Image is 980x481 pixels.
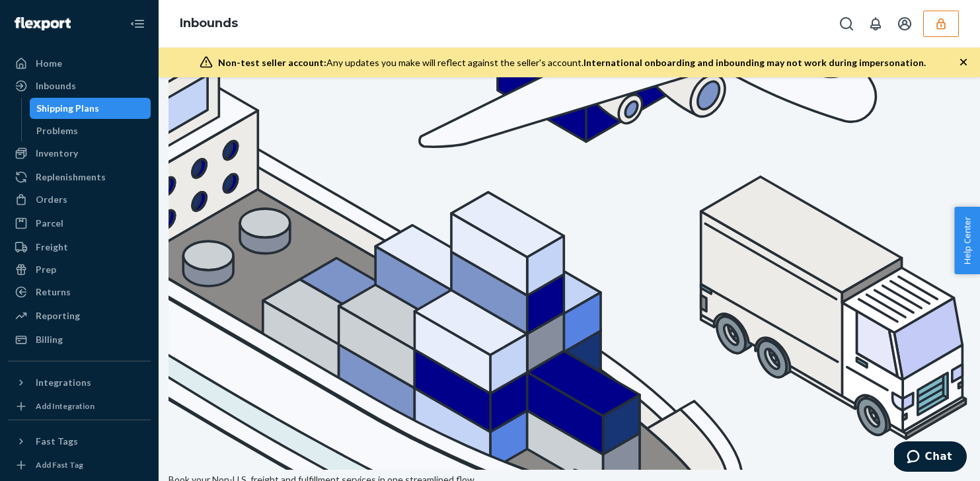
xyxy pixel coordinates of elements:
div: Reporting [36,309,80,322]
div: Any updates you make will reflect against the seller's account. [218,56,926,69]
a: Returns [8,281,151,303]
a: Orders [8,189,151,210]
button: Fast Tags [8,431,151,452]
div: Returns [36,285,71,299]
a: Inventory [8,143,151,164]
button: Help Center [954,207,980,274]
div: Freight [36,240,68,254]
a: Billing [8,329,151,350]
div: Inbounds [36,79,76,92]
div: Add Integration [36,400,94,412]
div: Orders [36,193,67,206]
button: Open account menu [891,11,918,37]
button: Open Search Box [833,11,860,37]
a: Reporting [8,305,151,326]
a: Problems [30,120,151,141]
div: Add Fast Tag [36,459,83,470]
button: Close Navigation [124,11,151,37]
ol: breadcrumbs [169,5,248,43]
div: Integrations [36,376,91,389]
a: Add Fast Tag [8,457,151,473]
div: Problems [36,124,78,137]
button: Integrations [8,372,151,393]
a: Replenishments [8,166,151,188]
iframe: Opens a widget where you can chat to one of our agents [894,441,967,474]
a: Inbounds [8,75,151,96]
div: Replenishments [36,170,106,184]
img: Flexport logo [15,17,71,30]
button: Open notifications [862,11,889,37]
div: Fast Tags [36,435,78,448]
div: Inventory [36,147,78,160]
a: Add Integration [8,398,151,414]
a: Freight [8,237,151,258]
a: Home [8,53,151,74]
div: Shipping Plans [36,102,99,115]
a: Shipping Plans [30,98,151,119]
div: Home [36,57,62,70]
span: International onboarding and inbounding may not work during impersonation. [584,57,926,68]
a: Inbounds [180,16,238,30]
a: Parcel [8,213,151,234]
span: Non-test seller account: [218,57,326,68]
div: Prep [36,263,56,276]
a: Prep [8,259,151,280]
div: Billing [36,333,63,346]
div: Parcel [36,217,63,230]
